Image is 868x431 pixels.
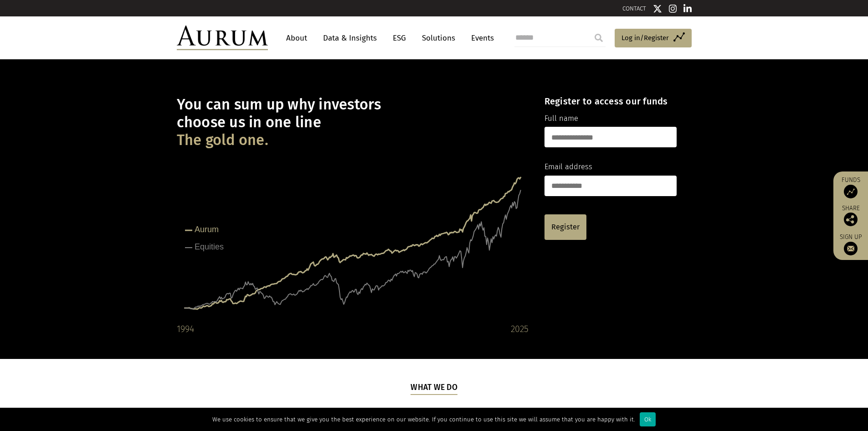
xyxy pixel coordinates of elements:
a: Solutions [417,30,460,47]
div: 1994 [177,322,194,336]
a: CONTACT [622,5,646,12]
span: The gold one. [177,131,268,149]
div: 2025 [511,322,529,336]
h4: Register to access our funds [544,96,677,107]
img: Share this post [844,213,858,226]
img: Aurum [177,26,268,50]
h1: You can sum up why investors choose us in one line [177,96,529,149]
h5: What we do [411,382,457,395]
img: Twitter icon [653,4,662,13]
label: Email address [544,161,592,173]
img: Access Funds [844,185,858,198]
img: Linkedin icon [683,4,692,13]
div: Ok [640,412,656,426]
tspan: Aurum [195,225,219,234]
span: Log in/Register [621,32,669,43]
img: Instagram icon [669,4,677,13]
a: Register [544,214,586,240]
img: Sign up to our newsletter [844,242,858,255]
a: Log in/Register [615,29,692,48]
a: Sign up [838,233,863,255]
div: Share [838,205,863,226]
label: Full name [544,113,578,125]
a: About [282,30,312,47]
a: ESG [388,30,411,47]
a: Events [467,30,494,47]
a: Data & Insights [318,30,381,47]
a: Funds [838,176,863,198]
tspan: Equities [195,242,224,251]
input: Submit [590,29,608,47]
